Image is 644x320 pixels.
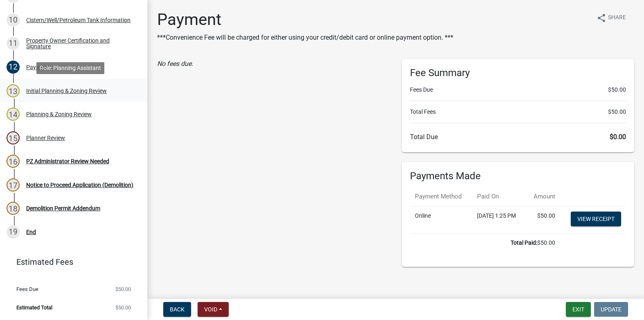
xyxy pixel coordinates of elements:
span: Back [170,306,185,313]
div: 14 [7,108,20,121]
a: Estimated Fees [7,254,134,270]
div: Property Owner Certification and Signature [26,38,134,49]
button: shareShare [590,10,633,26]
th: Amount [526,187,560,206]
div: 11 [7,37,20,50]
th: Paid On [472,187,525,206]
div: Payment [26,64,49,70]
span: Void [204,306,217,313]
td: $50.00 [410,233,560,252]
td: Online [410,206,472,233]
div: 15 [7,131,20,144]
h6: Fee Summary [410,67,626,79]
span: $50.00 [608,108,626,116]
span: $50.00 [115,286,131,292]
span: $0.00 [610,133,626,141]
b: Total Paid: [511,239,537,246]
i: share [597,13,606,23]
div: Planner Review [26,135,65,141]
a: View receipt [571,212,621,226]
li: Fees Due [410,86,626,94]
span: $50.00 [115,305,131,310]
button: Update [594,302,628,317]
span: Update [601,306,621,313]
div: Initial Planning & Zoning Review [26,88,107,94]
div: 17 [7,178,20,192]
button: Exit [566,302,591,317]
li: Total Fees [410,108,626,116]
div: Role: Planning Assistant [36,62,104,74]
div: 19 [7,225,20,239]
button: Back [163,302,191,317]
div: 18 [7,202,20,215]
div: Cistern/Well/Petroleum Tank Information [26,17,131,23]
div: 10 [7,14,20,27]
i: No fees due. [157,60,193,68]
th: Payment Method [410,187,472,206]
span: Estimated Total [16,305,52,310]
div: 12 [7,61,20,74]
h6: Total Due [410,133,626,141]
h1: Payment [157,10,453,29]
span: Fees Due [16,286,38,292]
span: $50.00 [608,86,626,94]
h6: Payments Made [410,170,626,182]
div: Demolition Permit Addendum [26,205,100,211]
div: PZ Administrator Review Needed [26,158,109,164]
td: $50.00 [526,206,560,233]
div: Notice to Proceed Application (Demolition) [26,182,133,188]
span: Share [608,13,626,23]
div: End [26,229,36,235]
button: Void [198,302,229,317]
div: Planning & Zoning Review [26,111,92,117]
p: ***Convenience Fee will be charged for either using your credit/debit card or online payment opti... [157,33,453,43]
td: [DATE] 1:25 PM [472,206,525,233]
div: 16 [7,155,20,168]
div: 13 [7,84,20,97]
